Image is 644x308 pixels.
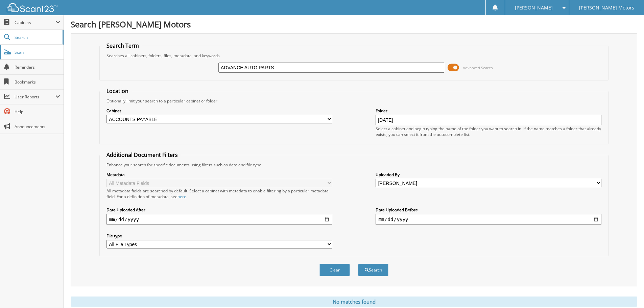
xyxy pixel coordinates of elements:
[103,53,605,58] div: Searches all cabinets, folders, files, metadata, and keywords
[103,42,142,49] legend: Search Term
[15,49,60,55] span: Scan
[319,264,350,276] button: Clear
[376,108,601,114] label: Folder
[610,276,644,308] iframe: Chat Widget
[376,172,601,177] label: Uploaded By
[103,87,132,95] legend: Location
[106,188,332,199] div: All metadata fields are searched by default. Select a cabinet with metadata to enable filtering b...
[15,64,60,70] span: Reminders
[15,34,59,40] span: Search
[103,98,605,104] div: Optionally limit your search to a particular cabinet or folder
[376,126,601,137] div: Select a cabinet and begin typing the name of the folder you want to search in. If the name match...
[15,94,55,100] span: User Reports
[71,19,637,30] h1: Search [PERSON_NAME] Motors
[106,108,332,114] label: Cabinet
[71,297,637,307] div: No matches found
[15,20,55,25] span: Cabinets
[358,264,388,276] button: Search
[177,194,186,199] a: here
[106,172,332,177] label: Metadata
[376,214,601,225] input: end
[7,3,57,12] img: scan123-logo-white.svg
[579,6,634,10] span: [PERSON_NAME] Motors
[515,6,553,10] span: [PERSON_NAME]
[15,79,60,85] span: Bookmarks
[106,207,332,213] label: Date Uploaded After
[106,214,332,225] input: start
[103,151,181,159] legend: Additional Document Filters
[106,233,332,239] label: File type
[15,124,60,129] span: Announcements
[15,109,60,115] span: Help
[103,162,605,168] div: Enhance your search for specific documents using filters such as date and file type.
[463,65,493,70] span: Advanced Search
[376,207,601,213] label: Date Uploaded Before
